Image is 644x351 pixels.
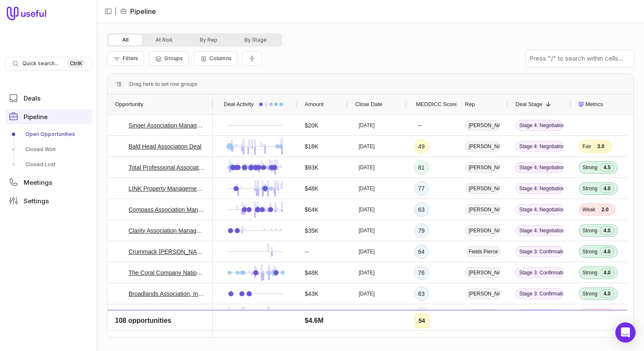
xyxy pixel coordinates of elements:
[24,179,52,186] span: Meetings
[355,99,382,109] span: Close Date
[615,322,636,343] div: Open Intercom Messenger
[305,247,309,257] span: --
[600,269,614,277] span: 4.0
[24,198,49,204] span: Settings
[416,99,457,109] span: MEDDICC Score
[5,193,92,208] a: Settings
[129,331,197,341] a: The Keystone Group Deal
[582,311,595,318] span: Weak
[414,308,429,322] div: 60
[305,205,319,215] span: $64K
[129,79,197,89] span: Drag here to set row groups
[129,79,197,89] div: Row Groups
[465,225,500,236] span: [PERSON_NAME]
[465,246,500,257] span: Fields Pierce
[123,55,138,61] span: Filters
[414,223,429,238] div: 79
[515,204,563,215] span: Stage 4: Negotiation
[414,181,429,196] div: 77
[515,162,563,173] span: Stage 4: Negotiation
[129,141,201,152] a: Bald Head Association Deal
[109,35,142,45] button: All
[115,99,143,109] span: Opportunity
[305,120,319,130] span: $20K
[22,60,59,67] span: Quick search...
[305,289,319,299] span: $43K
[414,329,429,343] div: 64
[414,245,429,259] div: 64
[115,6,117,16] span: |
[129,162,205,173] a: Total Professional Association Management - New Deal
[600,184,614,193] span: 4.0
[24,114,48,120] span: Pipeline
[414,266,429,280] div: 76
[515,141,563,152] span: Stage 4: Negotiation
[414,119,425,132] div: --
[129,268,205,278] a: The Coral Company Nationals
[305,99,324,109] span: Amount
[515,225,563,236] span: Stage 4: Negotiation
[582,269,597,276] span: Strong
[526,50,634,67] input: Press "/" to search within cells...
[582,185,597,192] span: Strong
[359,269,375,276] time: [DATE]
[5,128,92,141] a: Open Opportunities
[231,35,280,45] button: By Stage
[465,267,500,278] span: [PERSON_NAME]
[465,183,500,194] span: [PERSON_NAME]
[5,90,92,106] a: Deals
[359,143,375,150] time: [DATE]
[582,290,597,297] span: Strong
[149,51,188,66] button: Group Pipeline
[465,204,500,215] span: [PERSON_NAME]
[5,143,92,156] a: Closed Won
[107,51,144,66] button: Filter Pipeline
[120,6,156,16] li: Pipeline
[465,330,500,341] span: Unnamed User
[102,5,115,18] button: Collapse sidebar
[359,311,375,318] time: [DATE]
[359,185,375,192] time: [DATE]
[515,330,563,341] span: Stage 3: Confirmation
[359,248,375,255] time: [DATE]
[465,162,500,173] span: [PERSON_NAME]
[129,310,205,320] a: Association Management Group, Inc. Deal
[67,59,85,68] kbd: Ctrl K
[465,99,475,109] span: Rep
[164,55,183,61] span: Groups
[129,205,205,215] a: Compass Association Management Deal
[414,287,429,301] div: 63
[129,226,205,236] a: Clarity Association Management Services, Inc. Deal
[186,35,231,45] button: By Rep
[600,247,614,256] span: 4.0
[600,226,614,235] span: 4.0
[129,289,205,299] a: Broadlands Association, Inc. Deal
[465,309,500,320] span: [PERSON_NAME]
[305,268,319,278] span: $48K
[515,267,563,278] span: Stage 3: Confirmation
[598,311,612,319] span: 2.0
[5,175,92,190] a: Meetings
[515,120,563,131] span: Stage 4: Negotiation
[465,288,500,299] span: [PERSON_NAME]
[242,51,262,66] button: Collapse all rows
[305,331,319,341] span: $18K
[359,206,375,213] time: [DATE]
[414,94,450,114] div: MEDDICC Score
[129,120,205,130] a: Singer Association Management - New Deal
[359,122,375,129] time: [DATE]
[24,95,40,101] span: Deals
[359,227,375,234] time: [DATE]
[600,290,614,298] span: 4.0
[582,143,591,150] span: Fair
[305,141,319,152] span: $18K
[598,205,612,214] span: 2.0
[414,139,429,154] div: 49
[129,183,205,194] a: LINK Property Management - New Deal
[585,99,603,109] span: Metrics
[359,164,375,171] time: [DATE]
[224,99,254,109] span: Deal Activity
[594,142,608,151] span: 3.0
[582,206,595,213] span: Weak
[305,226,319,236] span: $35K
